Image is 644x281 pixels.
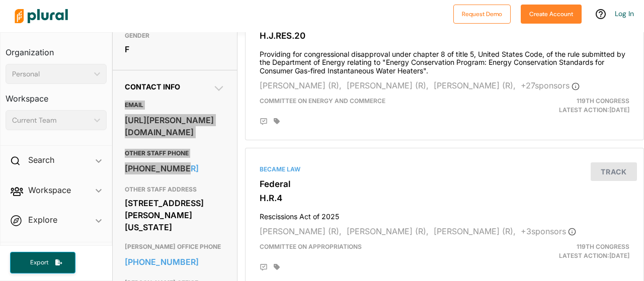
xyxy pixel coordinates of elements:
[260,118,268,126] div: Add Position Statement
[260,226,342,236] span: [PERSON_NAME] (R),
[260,45,629,75] h4: Providing for congressional disapproval under chapter 8 of title 5, United States Code, of the ru...
[125,254,225,269] a: [PHONE_NUMBER]
[23,258,55,267] span: Export
[125,241,225,253] h3: [PERSON_NAME] OFFICE PHONE
[260,208,629,221] h4: Rescissions Act of 2025
[453,8,511,19] a: Request Demo
[260,243,362,250] span: Committee on Appropriations
[125,147,225,159] h3: OTHER STAFF PHONE
[125,196,225,235] div: [STREET_ADDRESS][PERSON_NAME][US_STATE]
[274,118,280,125] div: Add tags
[521,5,582,24] button: Create Account
[260,97,385,105] span: Committee on Energy and Commerce
[125,42,225,57] div: F
[274,263,280,270] div: Add tags
[521,226,576,236] span: + 3 sponsor s
[347,80,429,90] span: [PERSON_NAME] (R),
[260,179,629,189] h3: Federal
[434,226,516,236] span: [PERSON_NAME] (R),
[509,242,637,260] div: Latest Action: [DATE]
[521,8,582,19] a: Create Account
[260,80,342,90] span: [PERSON_NAME] (R),
[125,113,225,140] a: [URL][PERSON_NAME][DOMAIN_NAME]
[260,193,629,203] h3: H.R.4
[6,38,107,60] h3: Organization
[125,99,225,111] h3: EMAIL
[260,263,268,271] div: Add Position Statement
[125,30,225,42] h3: GENDER
[615,9,634,18] a: Log In
[12,69,90,79] div: Personal
[28,154,54,165] h2: Search
[577,97,629,105] span: 119th Congress
[125,161,225,176] a: [PHONE_NUMBER]
[10,252,75,273] button: Export
[125,82,180,91] span: Contact Info
[577,243,629,250] span: 119th Congress
[509,97,637,115] div: Latest Action: [DATE]
[591,162,637,181] button: Track
[521,80,580,90] span: + 27 sponsor s
[125,183,225,196] h3: OTHER STAFF ADDRESS
[6,84,107,106] h3: Workspace
[347,226,429,236] span: [PERSON_NAME] (R),
[12,115,90,126] div: Current Team
[260,31,629,41] h3: H.J.RES.20
[453,5,511,24] button: Request Demo
[434,80,516,90] span: [PERSON_NAME] (R),
[260,165,629,174] div: Became Law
